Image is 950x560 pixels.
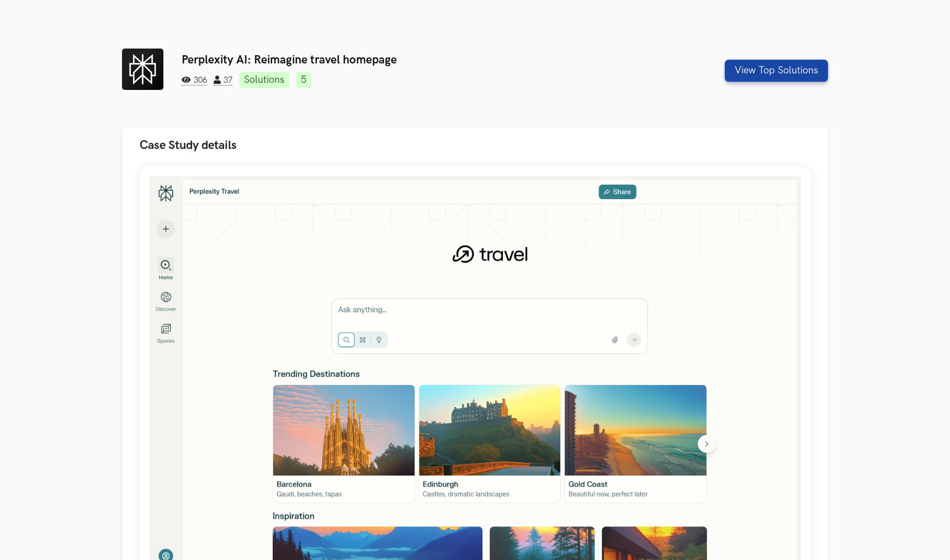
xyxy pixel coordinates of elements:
h3: Perplexity AI: Reimagine travel homepage [182,53,649,67]
span: 37 [214,76,232,86]
a: 5 [296,72,311,88]
span: 306 [182,76,207,86]
button: Case Study details [122,128,829,163]
button: View Top Solutions [725,60,828,82]
img: Perplexity AI logo [122,49,163,90]
span: Case Study details [140,138,237,153]
a: Solutions [239,72,289,88]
